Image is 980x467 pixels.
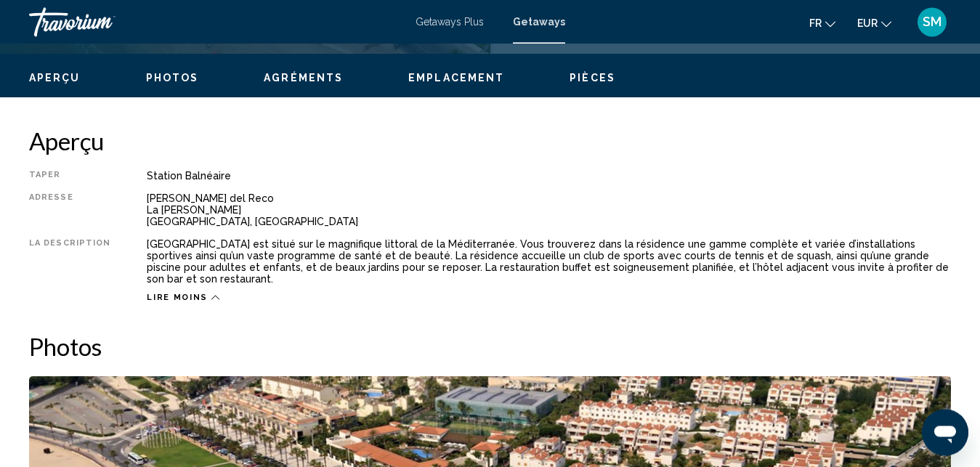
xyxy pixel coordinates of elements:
div: [PERSON_NAME] del Reco La [PERSON_NAME] [GEOGRAPHIC_DATA], [GEOGRAPHIC_DATA] [147,192,951,227]
h2: Photos [29,332,951,361]
div: La description [29,238,110,285]
a: Travorium [29,7,401,36]
div: Adresse [29,192,110,227]
button: Aperçu [29,71,81,84]
h2: Aperçu [29,126,951,155]
button: Change currency [857,12,891,33]
span: Aperçu [29,72,81,84]
a: Getaways [513,16,565,28]
span: fr [809,17,822,29]
button: Change language [809,12,835,33]
span: Pièces [570,72,615,84]
span: Agréments [264,72,343,84]
button: Lire moins [147,292,219,303]
span: EUR [857,17,878,29]
button: Photos [146,71,199,84]
span: Lire moins [147,293,208,302]
button: Pièces [570,71,615,84]
button: Emplacement [408,71,504,84]
button: User Menu [913,7,951,37]
button: Agréments [264,71,343,84]
div: Station balnéaire [147,170,951,182]
div: [GEOGRAPHIC_DATA] est situé sur le magnifique littoral de la Méditerranée. Vous trouverez dans la... [147,238,951,285]
div: Taper [29,170,110,182]
a: Getaways Plus [416,16,484,28]
span: SM [923,15,941,29]
iframe: Bouton de lancement de la fenêtre de messagerie [922,409,968,455]
span: Emplacement [408,72,504,84]
span: Photos [146,72,199,84]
